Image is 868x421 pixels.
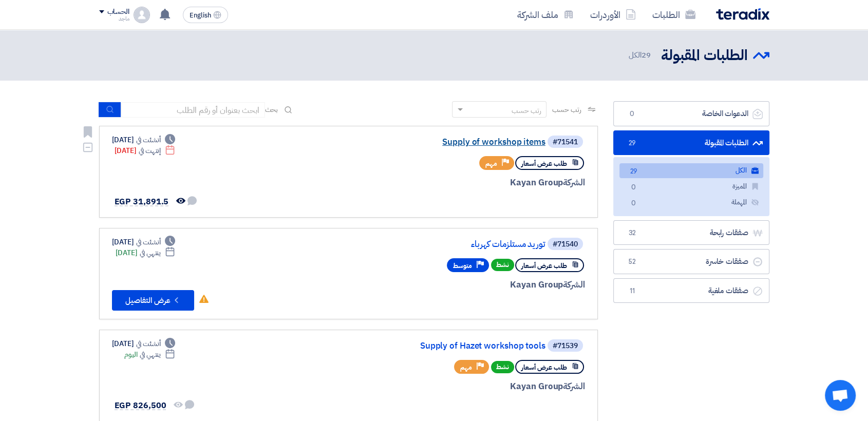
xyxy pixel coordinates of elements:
[628,166,640,177] span: 29
[340,240,545,249] a: توريد مستلزمات كهرباء
[825,380,856,411] div: Open chat
[553,241,578,248] div: #71540
[338,278,585,292] div: Kayan Group
[641,49,651,61] span: 29
[453,261,472,271] span: متوسط
[613,130,769,156] a: الطلبات المقبولة29
[619,179,763,194] a: المميزة
[136,338,161,349] span: أنشئت في
[140,349,161,360] span: ينتهي في
[629,49,652,61] span: الكل
[183,7,228,23] button: English
[338,380,585,393] div: Kayan Group
[121,102,265,118] input: ابحث بعنوان أو رقم الطلب
[136,237,161,247] span: أنشئت في
[112,338,176,349] div: [DATE]
[190,12,211,19] span: English
[134,7,150,23] img: profile_test.png
[340,138,545,147] a: Supply of workshop items
[716,8,769,20] img: Teradix logo
[626,138,638,148] span: 29
[115,399,166,412] span: EGP 826,500
[628,198,640,209] span: 0
[613,278,769,303] a: صفقات ملغية11
[112,135,176,145] div: [DATE]
[626,228,638,238] span: 32
[124,349,175,360] div: اليوم
[115,196,169,208] span: EGP 31,891.5
[553,139,578,146] div: #71541
[619,163,763,178] a: الكل
[563,380,585,393] span: الشركة
[99,16,129,22] div: ماجد
[340,341,545,351] a: Supply of Hazet workshop tools
[619,195,763,210] a: المهملة
[521,159,567,168] span: طلب عرض أسعار
[116,247,176,258] div: [DATE]
[460,362,472,372] span: مهم
[628,182,640,193] span: 0
[613,101,769,126] a: الدعوات الخاصة0
[521,362,567,372] span: طلب عرض أسعار
[140,247,161,258] span: ينتهي في
[491,361,514,373] span: نشط
[338,176,585,189] div: Kayan Group
[107,8,129,16] div: الحساب
[644,3,704,27] a: الطلبات
[613,249,769,274] a: صفقات خاسرة52
[613,220,769,245] a: صفقات رابحة32
[136,135,161,145] span: أنشئت في
[509,3,582,27] a: ملف الشركة
[112,290,194,311] button: عرض التفاصيل
[115,145,176,156] div: [DATE]
[511,105,541,116] div: رتب حسب
[485,159,497,168] span: مهم
[626,286,638,296] span: 11
[626,257,638,267] span: 52
[491,259,514,271] span: نشط
[265,104,278,115] span: بحث
[626,109,638,119] span: 0
[139,145,161,156] span: إنتهت في
[112,237,176,247] div: [DATE]
[563,278,585,291] span: الشركة
[563,176,585,189] span: الشركة
[521,261,567,271] span: طلب عرض أسعار
[582,3,644,27] a: الأوردرات
[552,104,581,115] span: رتب حسب
[553,342,578,350] div: #71539
[661,46,748,66] h2: الطلبات المقبولة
